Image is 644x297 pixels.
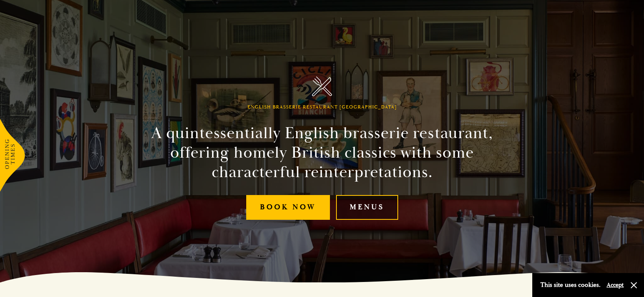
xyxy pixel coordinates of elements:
h2: A quintessentially English brasserie restaurant, offering homely British classics with some chara... [137,124,507,182]
img: Parker's Tavern Brasserie Cambridge [312,76,332,96]
p: This site uses cookies. [540,279,601,291]
button: Close and accept [630,281,638,289]
a: Menus [336,195,398,220]
a: Book Now [246,195,330,220]
h1: English Brasserie Restaurant [GEOGRAPHIC_DATA] [247,104,397,110]
button: Accept [607,281,624,289]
